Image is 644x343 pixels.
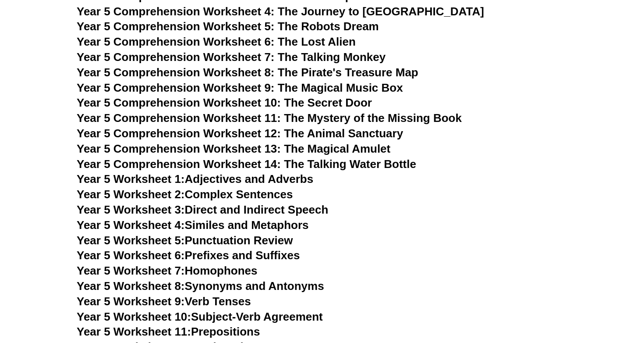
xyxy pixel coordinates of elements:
a: Year 5 Comprehension Worksheet 5: The Robots Dream [77,20,379,33]
a: Year 5 Comprehension Worksheet 8: The Pirate's Treasure Map [77,66,418,79]
span: Year 5 Worksheet 7: [77,264,185,277]
a: Year 5 Comprehension Worksheet 13: The Magical Amulet [77,142,390,155]
a: Year 5 Worksheet 10:Subject-Verb Agreement [77,310,323,323]
span: Year 5 Worksheet 8: [77,279,185,293]
a: Year 5 Comprehension Worksheet 7: The Talking Monkey [77,50,386,64]
a: Year 5 Worksheet 1:Adjectives and Adverbs [77,172,313,186]
span: Year 5 Worksheet 6: [77,249,185,262]
a: Year 5 Comprehension Worksheet 14: The Talking Water Bottle [77,157,416,171]
a: Year 5 Worksheet 7:Homophones [77,264,258,277]
a: Year 5 Worksheet 6:Prefixes and Suffixes [77,249,300,262]
a: Year 5 Worksheet 2:Complex Sentences [77,188,293,201]
a: Year 5 Comprehension Worksheet 10: The Secret Door [77,96,372,109]
iframe: Chat Widget [494,244,644,343]
a: Year 5 Worksheet 8:Synonyms and Antonyms [77,279,324,293]
span: Year 5 Worksheet 9: [77,295,185,308]
a: Year 5 Comprehension Worksheet 9: The Magical Music Box [77,81,403,94]
a: Year 5 Worksheet 11:Prepositions [77,325,260,338]
a: Year 5 Worksheet 9:Verb Tenses [77,295,251,308]
span: Year 5 Worksheet 3: [77,203,185,216]
a: Year 5 Comprehension Worksheet 4: The Journey to [GEOGRAPHIC_DATA] [77,5,484,18]
a: Year 5 Worksheet 5:Punctuation Review [77,234,293,247]
span: Year 5 Worksheet 5: [77,234,185,247]
span: Year 5 Worksheet 1: [77,172,185,186]
span: Year 5 Worksheet 4: [77,218,185,232]
a: Year 5 Worksheet 4:Similes and Metaphors [77,218,309,232]
a: Year 5 Worksheet 3:Direct and Indirect Speech [77,203,328,216]
a: Year 5 Comprehension Worksheet 6: The Lost Alien [77,35,356,48]
a: Year 5 Comprehension Worksheet 11: The Mystery of the Missing Book [77,111,462,125]
span: Year 5 Worksheet 10: [77,310,191,323]
a: Year 5 Comprehension Worksheet 12: The Animal Sanctuary [77,127,403,140]
span: Year 5 Worksheet 11: [77,325,191,338]
span: Year 5 Worksheet 2: [77,188,185,201]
